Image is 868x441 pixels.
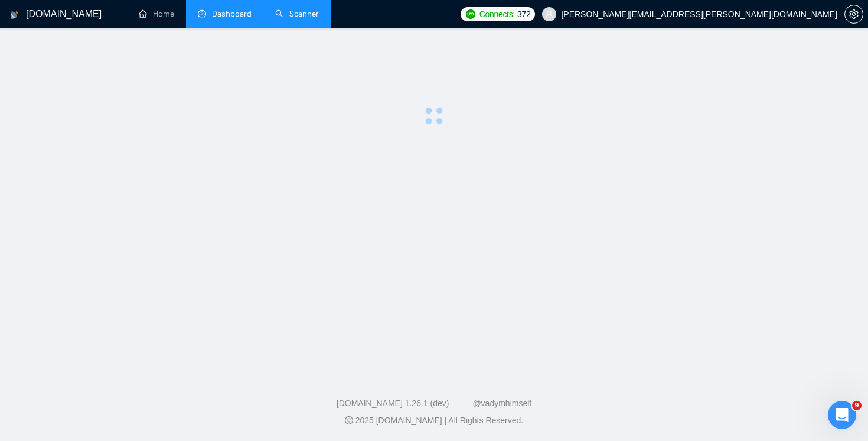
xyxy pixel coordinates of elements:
[472,398,531,408] a: @vadymhimself
[198,9,206,18] span: dashboard
[466,9,475,19] img: upwork-logo.png
[139,9,174,19] a: homeHome
[517,8,530,21] span: 372
[828,401,856,429] iframe: Intercom live chat
[844,9,863,19] a: setting
[10,5,18,24] img: logo
[345,416,353,424] span: copyright
[337,398,449,408] a: [DOMAIN_NAME] 1.26.1 (dev)
[852,401,862,410] span: 9
[212,9,252,19] span: Dashboard
[844,5,863,24] button: setting
[9,414,859,427] div: 2025 [DOMAIN_NAME] | All Rights Reserved.
[545,10,553,18] span: user
[479,8,515,21] span: Connects:
[275,9,319,19] a: searchScanner
[845,9,863,19] span: setting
